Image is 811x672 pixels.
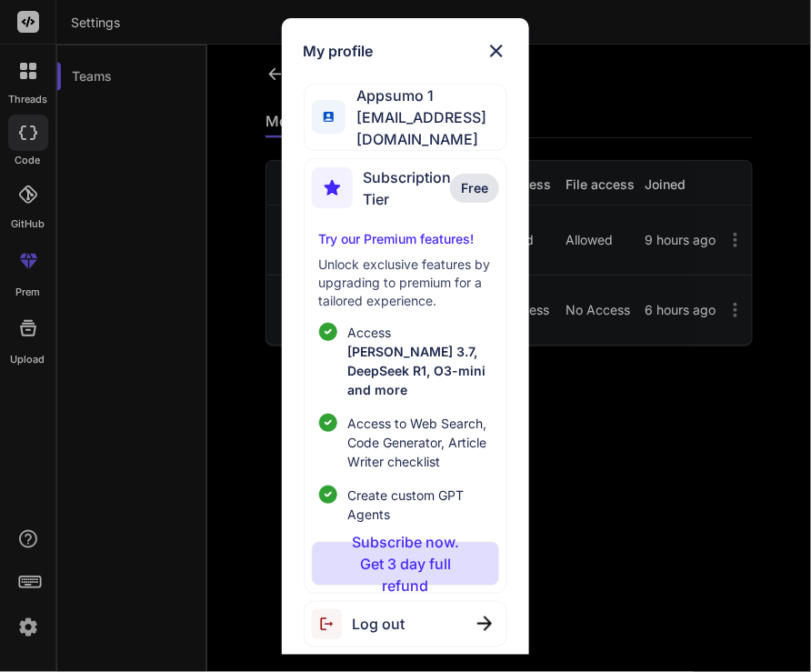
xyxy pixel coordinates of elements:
[312,542,500,586] button: Subscribe now. Get 3 day full refund
[304,40,374,62] h1: My profile
[348,344,486,397] span: [PERSON_NAME] 3.7, DeepSeek R1, O3-mini and more
[312,167,353,208] img: subscription
[348,486,493,524] span: Create custom GPT Agents
[348,414,493,471] span: Access to Web Search, Code Generator, Article Writer checklist
[319,256,493,310] p: Unlock exclusive features by upgrading to premium for a tailored experience.
[324,112,334,122] img: profile
[319,230,493,248] p: Try our Premium features!
[461,179,488,197] span: Free
[319,323,337,341] img: checklist
[477,617,492,631] img: close
[486,40,507,62] img: close
[345,106,506,150] span: [EMAIL_ADDRESS][DOMAIN_NAME]
[319,414,337,432] img: checklist
[347,531,465,597] p: Subscribe now. Get 3 day full refund
[319,486,337,504] img: checklist
[348,323,493,399] p: Access
[364,166,452,210] span: Subscription Tier
[312,609,353,639] img: logout
[345,85,506,106] span: Appsumo 1
[353,613,405,635] span: Log out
